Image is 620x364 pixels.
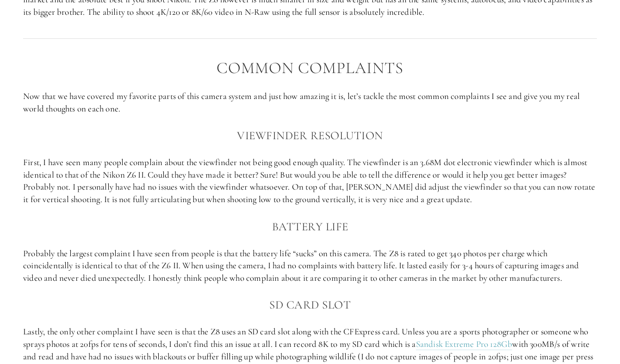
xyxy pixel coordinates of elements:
h3: Battery Life [23,217,597,236]
a: Sandisk Extreme Pro 128Gb [416,339,513,350]
h3: SD card slot [23,296,597,314]
p: First, I have seen many people complain about the viewfinder not being good enough quality. The v... [23,156,597,205]
p: Probably the largest complaint I have seen from people is that the battery life “sucks” on this c... [23,247,597,284]
h2: Common Complaints [23,59,597,77]
h3: Viewfinder resolution [23,126,597,145]
p: Now that we have covered my favorite parts of this camera system and just how amazing it is, let’... [23,90,597,115]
